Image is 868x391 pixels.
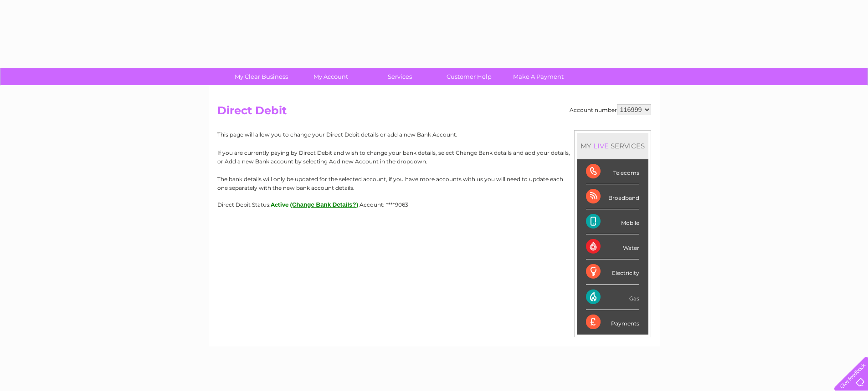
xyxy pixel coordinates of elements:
[224,68,299,85] a: My Clear Business
[570,104,651,115] div: Account number
[362,68,437,85] a: Services
[586,310,639,335] div: Payments
[217,201,651,208] div: Direct Debit Status:
[217,175,651,192] p: The bank details will only be updated for the selected account, if you have more accounts with us...
[577,133,648,159] div: MY SERVICES
[586,285,639,310] div: Gas
[586,184,639,209] div: Broadband
[293,68,368,85] a: My Account
[271,201,289,208] span: Active
[501,68,576,85] a: Make A Payment
[217,130,651,139] p: This page will allow you to change your Direct Debit details or add a new Bank Account.
[586,209,639,234] div: Mobile
[290,201,359,208] button: (Change Bank Details?)
[586,159,639,184] div: Telecoms
[431,68,507,85] a: Customer Help
[586,259,639,284] div: Electricity
[586,234,639,259] div: Water
[217,104,651,122] h2: Direct Debit
[591,142,611,150] div: LIVE
[217,148,651,166] p: If you are currently paying by Direct Debit and wish to change your bank details, select Change B...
